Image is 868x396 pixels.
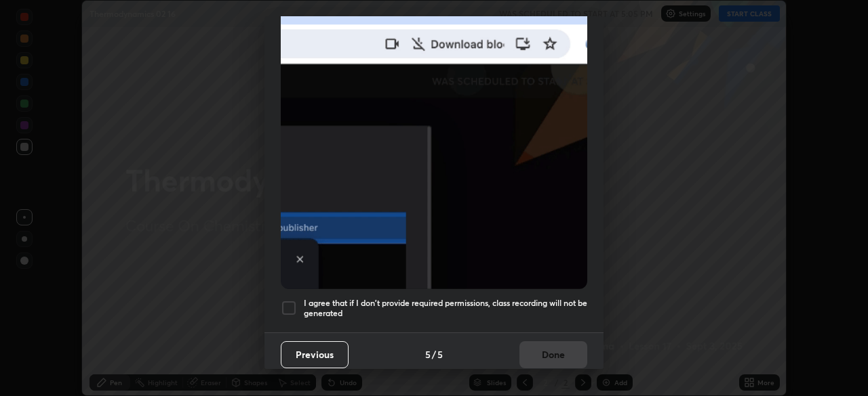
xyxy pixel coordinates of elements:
[281,341,349,368] button: Previous
[425,347,431,361] h4: 5
[304,298,587,319] h5: I agree that if I don't provide required permissions, class recording will not be generated
[437,347,443,361] h4: 5
[432,347,436,361] h4: /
